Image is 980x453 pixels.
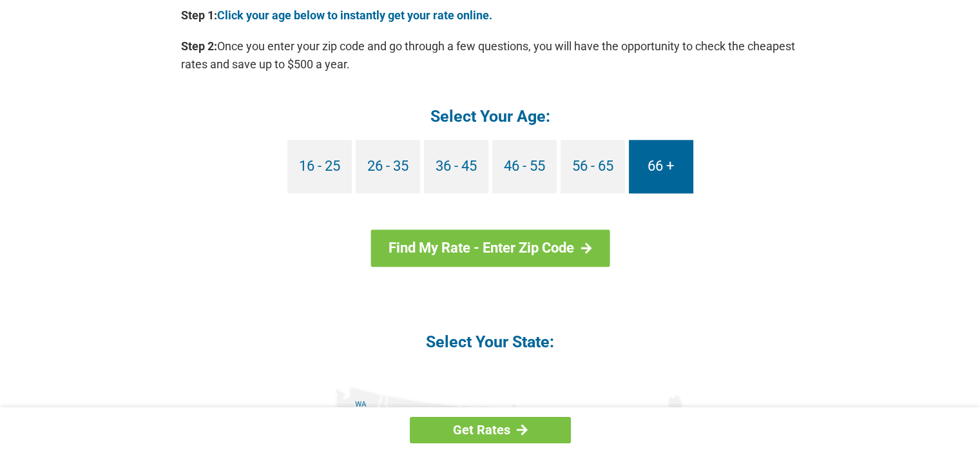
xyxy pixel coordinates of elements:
a: Click your age below to instantly get your rate online. [217,8,492,22]
a: 66 + [629,140,693,193]
a: Get Rates [410,417,571,443]
p: Once you enter your zip code and go through a few questions, you will have the opportunity to che... [181,37,800,73]
a: 56 - 65 [561,140,625,193]
b: Step 1: [181,8,217,22]
a: Find My Rate - Enter Zip Code [370,229,610,267]
a: 16 - 25 [287,140,352,193]
a: 36 - 45 [424,140,488,193]
b: Step 2: [181,39,217,53]
h4: Select Your State: [181,331,800,352]
a: 26 - 35 [356,140,420,193]
a: 46 - 55 [492,140,557,193]
h4: Select Your Age: [181,106,800,127]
